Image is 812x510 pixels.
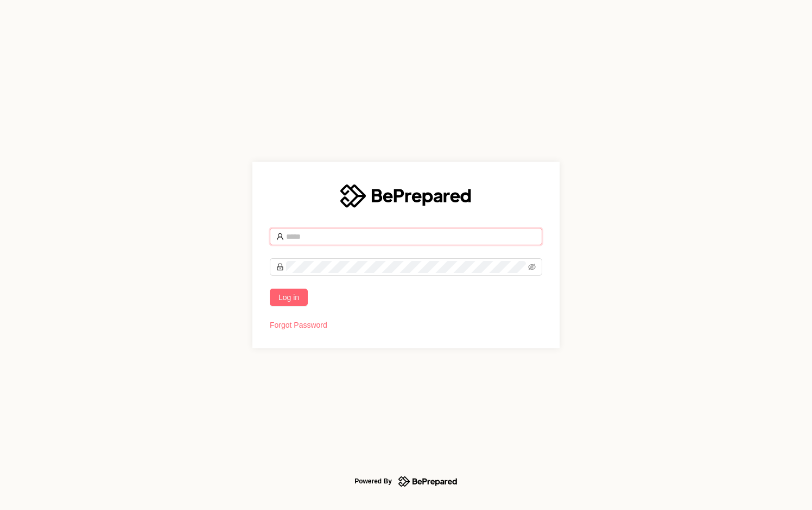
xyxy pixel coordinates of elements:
span: user [276,233,284,240]
a: Forgot Password [270,321,327,329]
span: eye-invisible [528,263,536,271]
span: lock [276,263,284,271]
button: Log in [270,289,308,306]
span: Log in [278,291,299,303]
div: Powered By [354,475,392,488]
